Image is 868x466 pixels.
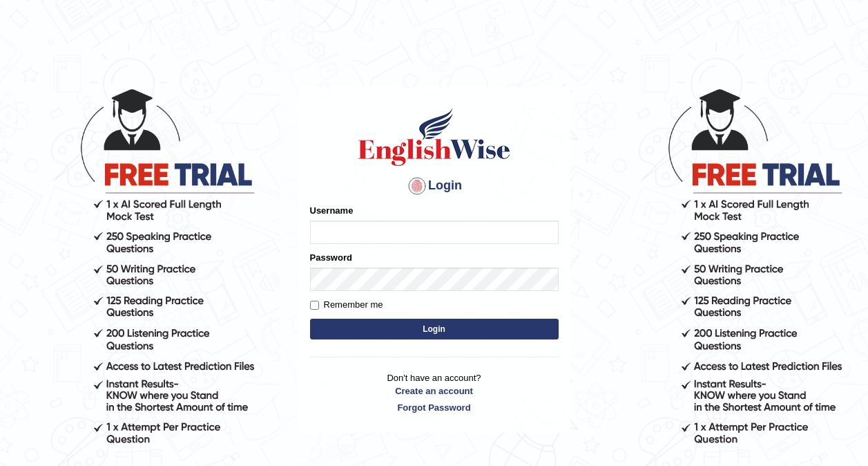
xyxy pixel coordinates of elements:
a: Forgot Password [310,401,559,414]
h4: Login [310,175,559,197]
label: Password [310,251,352,264]
a: Create an account [310,384,559,398]
button: Login [310,319,559,339]
img: Logo of English Wise sign in for intelligent practice with AI [356,106,513,168]
label: Remember me [310,298,383,312]
input: Remember me [310,301,319,310]
p: Don't have an account? [310,371,559,414]
label: Username [310,204,354,217]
